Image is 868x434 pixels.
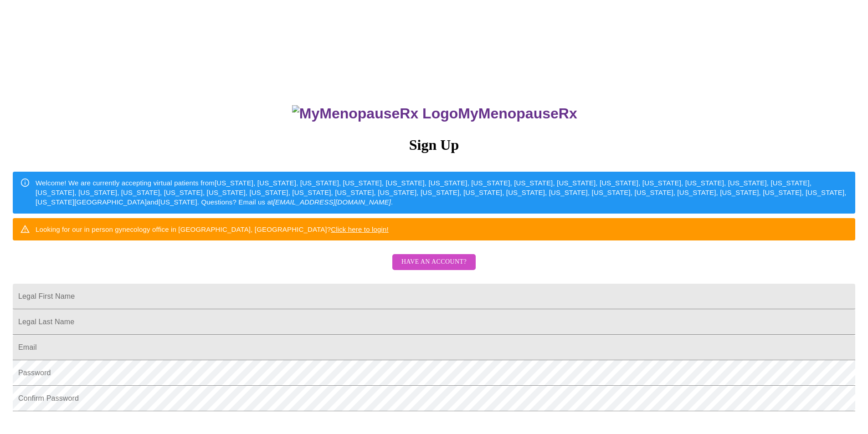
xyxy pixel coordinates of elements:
button: Have an account? [392,254,476,270]
img: MyMenopauseRx Logo [292,105,458,122]
a: Have an account? [390,264,478,272]
h3: Sign Up [13,137,855,153]
div: Welcome! We are currently accepting virtual patients from [US_STATE], [US_STATE], [US_STATE], [US... [36,174,848,211]
div: Looking for our in person gynecology office in [GEOGRAPHIC_DATA], [GEOGRAPHIC_DATA]? [36,221,389,238]
h3: MyMenopauseRx [14,105,856,122]
span: Have an account? [401,256,467,268]
a: Click here to login! [331,225,389,233]
em: [EMAIL_ADDRESS][DOMAIN_NAME] [273,198,391,206]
